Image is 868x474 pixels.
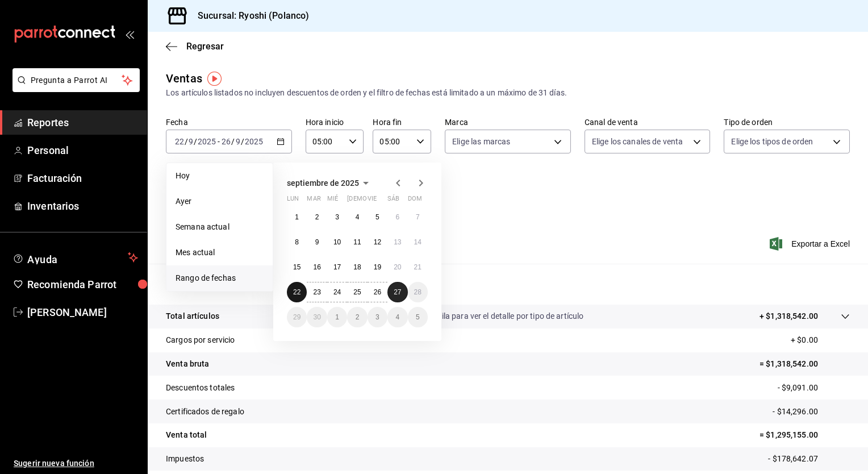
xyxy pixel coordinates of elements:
span: Hoy [176,170,264,182]
label: Hora fin [373,118,431,126]
span: septiembre de 2025 [287,178,359,188]
p: Total artículos [166,310,219,322]
abbr: miércoles [327,195,338,207]
abbr: sábado [387,195,399,207]
label: Hora inicio [306,118,364,126]
button: 3 de septiembre de 2025 [327,207,347,227]
p: Descuentos totales [166,382,235,394]
abbr: 16 de septiembre de 2025 [313,263,320,271]
input: ---- [197,137,216,146]
h3: Sucursal: Ryoshi (Polanco) [189,9,309,23]
span: - [218,137,220,146]
abbr: 27 de septiembre de 2025 [394,288,401,296]
button: 3 de octubre de 2025 [368,307,387,327]
abbr: 4 de septiembre de 2025 [356,213,360,221]
button: 1 de octubre de 2025 [327,307,347,327]
abbr: 14 de septiembre de 2025 [414,238,422,246]
button: 5 de septiembre de 2025 [368,207,387,227]
abbr: 2 de septiembre de 2025 [315,213,319,221]
button: Exportar a Excel [772,237,850,251]
span: [PERSON_NAME] [27,305,138,320]
p: - $9,091.00 [778,382,850,394]
button: 1 de septiembre de 2025 [287,207,307,227]
button: septiembre de 2025 [287,176,373,190]
span: Inventarios [27,198,138,214]
button: 16 de septiembre de 2025 [307,257,327,277]
p: + $0.00 [791,334,850,346]
abbr: 6 de septiembre de 2025 [395,213,399,221]
div: Los artículos listados no incluyen descuentos de orden y el filtro de fechas está limitado a un m... [166,87,850,99]
p: - $178,642.07 [768,453,850,465]
button: 10 de septiembre de 2025 [327,232,347,252]
button: 20 de septiembre de 2025 [387,257,407,277]
button: Regresar [166,41,224,52]
div: Ventas [166,70,202,87]
abbr: lunes [287,195,299,207]
label: Canal de venta [585,118,711,126]
span: Reportes [27,115,138,130]
input: ---- [244,137,264,146]
abbr: jueves [347,195,414,207]
p: - $14,296.00 [773,406,850,418]
input: -- [235,137,241,146]
span: Regresar [186,41,224,52]
button: 24 de septiembre de 2025 [327,282,347,302]
abbr: 20 de septiembre de 2025 [394,263,401,271]
abbr: 10 de septiembre de 2025 [333,238,341,246]
abbr: 30 de septiembre de 2025 [313,313,320,321]
span: Personal [27,143,138,158]
button: open_drawer_menu [125,30,134,39]
button: 8 de septiembre de 2025 [287,232,307,252]
p: Certificados de regalo [166,406,244,418]
button: 2 de octubre de 2025 [347,307,367,327]
button: 23 de septiembre de 2025 [307,282,327,302]
button: 29 de septiembre de 2025 [287,307,307,327]
abbr: 1 de septiembre de 2025 [295,213,299,221]
span: Recomienda Parrot [27,277,138,292]
abbr: 1 de octubre de 2025 [335,313,339,321]
button: 4 de octubre de 2025 [387,307,407,327]
p: Impuestos [166,453,204,465]
span: Facturación [27,171,138,186]
button: 12 de septiembre de 2025 [368,232,387,252]
abbr: 12 de septiembre de 2025 [374,238,381,246]
abbr: 25 de septiembre de 2025 [353,288,361,296]
abbr: 13 de septiembre de 2025 [394,238,401,246]
abbr: 11 de septiembre de 2025 [353,238,361,246]
abbr: viernes [368,195,377,207]
abbr: 5 de octubre de 2025 [416,313,420,321]
button: 15 de septiembre de 2025 [287,257,307,277]
button: 6 de septiembre de 2025 [387,207,407,227]
button: 27 de septiembre de 2025 [387,282,407,302]
p: Cargos por servicio [166,334,235,346]
span: Elige los tipos de orden [731,136,813,147]
abbr: 23 de septiembre de 2025 [313,288,320,296]
button: 7 de septiembre de 2025 [408,207,428,227]
button: 17 de septiembre de 2025 [327,257,347,277]
abbr: 3 de octubre de 2025 [375,313,379,321]
abbr: 28 de septiembre de 2025 [414,288,422,296]
abbr: 4 de octubre de 2025 [395,313,399,321]
span: / [241,137,244,146]
abbr: domingo [408,195,422,207]
p: = $1,295,155.00 [759,429,850,441]
a: Pregunta a Parrot AI [8,82,140,94]
span: Pregunta a Parrot AI [31,74,122,86]
abbr: 15 de septiembre de 2025 [293,263,301,271]
button: 25 de septiembre de 2025 [347,282,367,302]
p: + $1,318,542.00 [759,310,818,322]
button: 14 de septiembre de 2025 [408,232,428,252]
span: / [194,137,197,146]
label: Tipo de orden [724,118,850,126]
button: 26 de septiembre de 2025 [368,282,387,302]
abbr: 17 de septiembre de 2025 [333,263,341,271]
button: Pregunta a Parrot AI [12,68,140,92]
img: Tooltip marker [207,72,222,86]
abbr: 21 de septiembre de 2025 [414,263,422,271]
abbr: 3 de septiembre de 2025 [335,213,339,221]
span: Ayer [176,196,264,207]
button: 9 de septiembre de 2025 [307,232,327,252]
span: Rango de fechas [176,272,264,284]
